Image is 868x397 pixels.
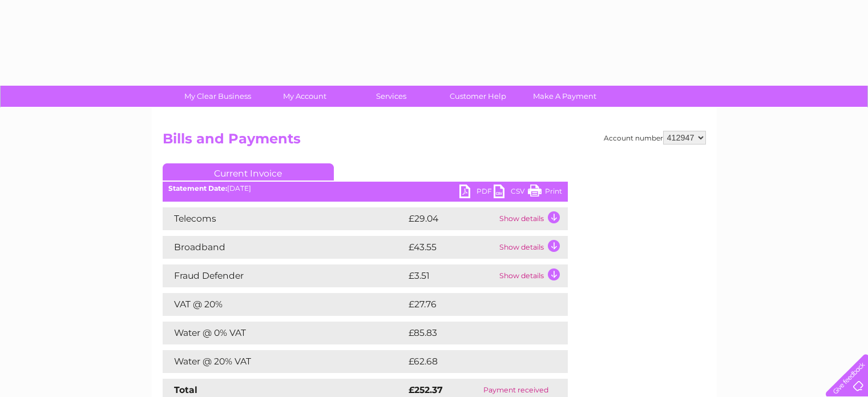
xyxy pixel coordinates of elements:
a: Print [528,185,562,201]
div: Account number [604,131,706,145]
td: £85.83 [406,322,544,344]
strong: £252.37 [409,384,443,395]
td: £62.68 [406,350,545,373]
a: PDF [459,185,494,201]
a: Current Invoice [163,163,334,181]
td: Show details [496,236,568,259]
div: [DATE] [163,185,568,193]
a: Customer Help [431,86,525,107]
td: Show details [496,207,568,230]
td: £29.04 [406,207,496,230]
h2: Bills and Payments [163,131,706,153]
a: My Account [257,86,352,107]
td: Water @ 20% VAT [163,350,406,373]
a: CSV [494,185,528,201]
a: Services [344,86,438,107]
a: Make A Payment [518,86,612,107]
td: Telecoms [163,207,406,230]
td: £27.76 [406,293,544,316]
td: Broadband [163,236,406,259]
b: Statement Date: [168,184,227,193]
td: Fraud Defender [163,264,406,287]
strong: Total [174,384,197,395]
td: Show details [496,264,568,287]
a: My Clear Business [171,86,265,107]
td: Water @ 0% VAT [163,322,406,344]
td: £43.55 [406,236,496,259]
td: £3.51 [406,264,496,287]
td: VAT @ 20% [163,293,406,316]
